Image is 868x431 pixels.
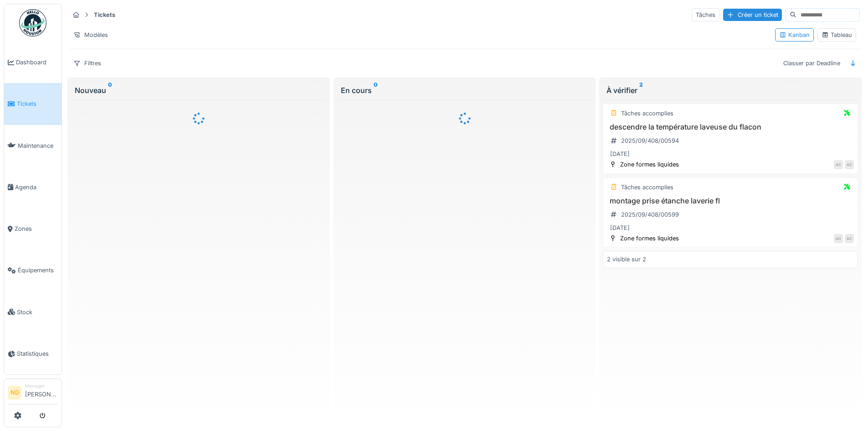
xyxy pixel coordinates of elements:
[4,333,62,374] a: Statistiques
[15,183,58,192] span: Agenda
[834,160,843,169] div: AC
[620,160,679,169] div: Zone formes liquides
[4,42,62,83] a: Dashboard
[621,109,673,118] div: Tâches accomplies
[69,57,105,70] div: Filtres
[621,136,679,145] div: 2025/09/408/00594
[8,386,21,400] li: ND
[18,266,58,275] span: Équipements
[17,308,58,317] span: Stock
[4,83,62,125] a: Tickets
[606,85,854,96] div: À vérifier
[16,58,58,67] span: Dashboard
[4,249,62,291] a: Équipements
[692,8,719,21] div: Tâches
[4,291,62,333] a: Stock
[845,234,854,243] div: AC
[607,123,854,131] h3: descendre la température laveuse du flacon
[822,31,852,39] div: Tableau
[19,9,46,36] img: Badge_color-CXgf-gQk.svg
[17,349,58,358] span: Statistiques
[4,208,62,249] a: Zones
[834,234,843,243] div: AC
[639,85,643,96] sup: 2
[18,141,58,150] span: Maintenance
[610,150,630,158] div: [DATE]
[620,234,679,243] div: Zone formes liquides
[779,31,810,39] div: Kanban
[17,99,58,108] span: Tickets
[845,160,854,169] div: AC
[779,57,844,70] div: Classer par Deadline
[25,383,58,389] div: Manager
[69,28,112,42] div: Modèles
[621,210,679,219] div: 2025/09/408/00599
[374,85,378,96] sup: 0
[75,85,323,96] div: Nouveau
[108,85,112,96] sup: 0
[8,383,58,405] a: ND Manager[PERSON_NAME]
[4,166,62,208] a: Agenda
[607,197,854,205] h3: montage prise étanche laverie fl
[25,383,58,402] li: [PERSON_NAME]
[341,85,589,96] div: En cours
[621,183,673,192] div: Tâches accomplies
[90,10,119,19] strong: Tickets
[607,255,646,264] div: 2 visible sur 2
[15,224,58,233] span: Zones
[610,223,630,232] div: [DATE]
[4,125,62,166] a: Maintenance
[723,9,782,21] div: Créer un ticket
